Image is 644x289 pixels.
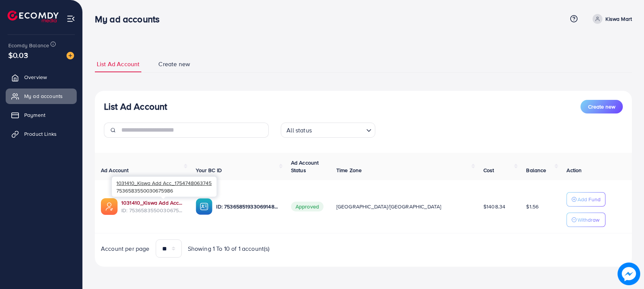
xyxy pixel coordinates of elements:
[24,92,63,100] span: My ad accounts
[6,89,77,104] a: My ad accounts
[590,14,632,24] a: Kiswa Mart
[483,203,505,210] span: $1408.34
[216,202,279,211] p: ID: 7536585193306914833
[196,198,212,215] img: ic-ba-acc.ded83a64.svg
[483,166,494,174] span: Cost
[24,111,45,119] span: Payment
[526,166,546,174] span: Balance
[285,125,313,136] span: All status
[336,203,441,210] span: [GEOGRAPHIC_DATA]/[GEOGRAPHIC_DATA]
[6,107,77,123] a: Payment
[112,177,217,197] div: 7536583550030675986
[336,166,362,174] span: Time Zone
[588,103,615,110] span: Create new
[67,52,74,59] img: image
[314,123,363,136] input: Search for option
[577,215,599,224] p: Withdraw
[605,14,632,23] p: Kiswa Mart
[24,130,57,138] span: Product Links
[121,207,184,214] span: ID: 7536583550030675986
[101,166,129,174] span: Ad Account
[24,73,47,81] span: Overview
[8,11,59,22] img: logo
[6,126,77,141] a: Product Links
[101,198,118,215] img: ic-ads-acc.e4c84228.svg
[567,192,605,207] button: Add Fund
[281,123,375,138] div: Search for option
[526,203,539,210] span: $1.56
[188,244,270,253] span: Showing 1 To 10 of 1 account(s)
[8,50,28,61] span: $0.03
[97,60,139,68] span: List Ad Account
[6,70,77,85] a: Overview
[8,42,49,49] span: Ecomdy Balance
[291,159,319,174] span: Ad Account Status
[567,166,582,174] span: Action
[618,263,640,285] img: image
[116,179,212,186] span: 1031410_Kiswa Add Acc_1754748063745
[581,100,623,113] button: Create new
[67,14,75,23] img: menu
[121,199,184,207] a: 1031410_Kiswa Add Acc_1754748063745
[101,244,150,253] span: Account per page
[291,202,324,211] span: Approved
[196,166,222,174] span: Your BC ID
[158,60,190,68] span: Create new
[95,14,166,25] h3: My ad accounts
[104,101,167,112] h3: List Ad Account
[577,195,601,204] p: Add Fund
[567,213,605,227] button: Withdraw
